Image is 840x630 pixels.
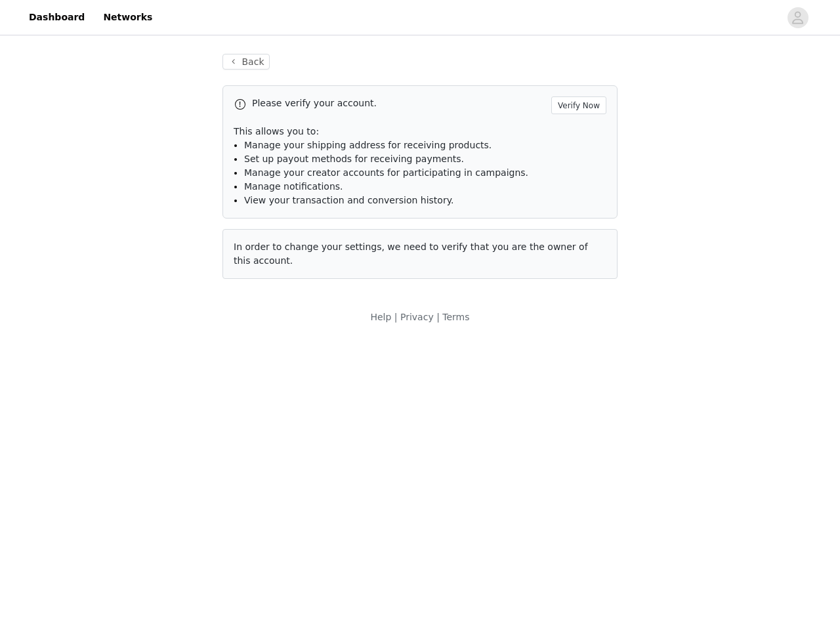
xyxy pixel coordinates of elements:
[234,241,588,266] span: In order to change your settings, we need to verify that you are the owner of this account.
[551,96,606,114] button: Verify Now
[252,96,546,110] p: Please verify your account.
[394,312,398,322] span: |
[442,312,469,322] a: Terms
[244,154,464,164] span: Set up payout methods for receiving payments.
[436,312,440,322] span: |
[222,54,270,70] button: Back
[95,3,160,32] a: Networks
[234,125,606,138] p: This allows you to:
[244,167,528,178] span: Manage your creator accounts for participating in campaigns.
[244,195,453,205] span: View your transaction and conversion history.
[21,3,93,32] a: Dashboard
[370,312,391,322] a: Help
[400,312,434,322] a: Privacy
[244,140,492,150] span: Manage your shipping address for receiving products.
[791,7,804,28] div: avatar
[244,181,343,192] span: Manage notifications.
